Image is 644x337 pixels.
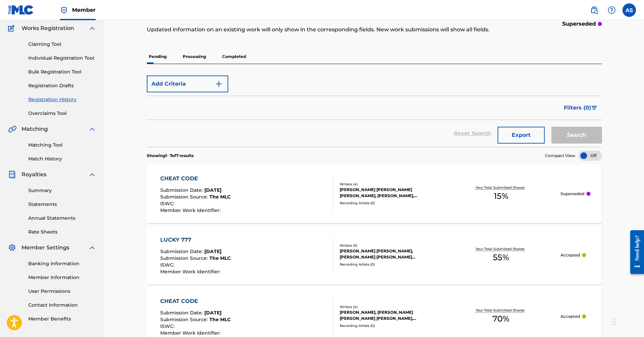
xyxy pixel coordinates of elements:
span: [DATE] [204,187,222,193]
p: Superseded [561,191,584,197]
img: Works Registration [8,24,17,32]
span: [DATE] [204,248,222,254]
a: Summary [28,187,96,194]
a: Public Search [587,3,601,17]
a: User Permissions [28,288,96,295]
span: Matching [22,125,48,133]
span: Submission Source : [160,194,209,200]
div: LUCKY 777 [160,236,231,244]
a: Annual Statements [28,215,96,222]
img: Top Rightsholder [60,6,68,14]
button: Filters (0) [560,99,602,116]
div: Writers ( 5 ) [340,243,441,248]
div: Recording Artists ( 0 ) [340,262,441,267]
img: search [590,6,598,14]
p: Your Total Submitted Shares: [476,185,527,190]
div: [PERSON_NAME] [PERSON_NAME], [PERSON_NAME] [PERSON_NAME] [PERSON_NAME], [PERSON_NAME], [PERSON_NAME] [340,248,441,260]
span: ISWC : [160,323,176,329]
div: Recording Artists ( 0 ) [340,201,441,206]
p: superseded [562,20,596,28]
div: [PERSON_NAME], [PERSON_NAME] [PERSON_NAME] [PERSON_NAME], [PERSON_NAME] [PERSON_NAME] [340,309,441,321]
span: ISWC : [160,262,176,268]
span: Filters ( 0 ) [564,104,591,112]
span: Member Work Identifier : [160,269,222,275]
a: Rate Sheets [28,228,96,236]
span: 70 % [493,313,509,325]
a: Overclaims Tool [28,110,96,117]
div: Writers ( 4 ) [340,304,441,309]
span: Royalties [22,171,46,179]
p: Updated information on an existing work will only show in the corresponding fields. New work subm... [147,26,497,34]
div: User Menu [622,3,636,17]
img: Matching [8,125,16,133]
div: Writers ( 4 ) [340,182,441,187]
span: Compact View [545,153,575,159]
span: The MLC [209,194,231,200]
span: Submission Source : [160,316,209,323]
span: Submission Source : [160,255,209,261]
a: Contact Information [28,302,96,309]
a: CHEAT CODESubmission Date:[DATE]Submission Source:The MLCISWC:Member Work Identifier:Writers (4)[... [147,164,602,223]
span: Submission Date : [160,187,204,193]
span: ISWC : [160,201,176,207]
button: Export [498,127,545,144]
span: Member Work Identifier : [160,330,222,336]
div: Help [605,3,618,17]
img: Royalties [8,171,16,179]
p: Pending [147,50,169,64]
p: Your Total Submitted Shares: [476,246,527,251]
iframe: Resource Center [625,223,644,281]
span: Submission Date : [160,248,204,254]
span: 55 % [493,251,509,264]
a: Statements [28,201,96,208]
div: CHEAT CODE [160,297,231,305]
a: Registration History [28,96,96,103]
span: 15 % [494,190,508,202]
a: Individual Registration Tool [28,55,96,62]
img: expand [88,171,96,179]
img: expand [88,24,96,32]
img: filter [591,106,597,110]
a: Match History [28,155,96,162]
p: Your Total Submitted Shares: [476,308,527,313]
p: Accepted [561,313,580,319]
img: help [608,6,616,14]
iframe: Chat Widget [610,305,644,337]
p: Showing 1 - 7 of 7 results [147,153,194,159]
a: Registration Drafts [28,82,96,89]
p: Completed [220,50,248,64]
img: 9d2ae6d4665cec9f34b9.svg [215,80,223,88]
a: Member Information [28,274,96,281]
div: Drag [612,311,616,332]
img: expand [88,244,96,252]
span: Member Work Identifier : [160,207,222,213]
span: The MLC [209,255,231,261]
a: Matching Tool [28,142,96,149]
p: Processing [181,50,208,64]
span: Member [72,6,96,14]
div: CHEAT CODE [160,175,231,183]
button: Add Criteria [147,75,228,92]
a: Banking Information [28,260,96,267]
a: Claiming Tool [28,41,96,48]
a: LUCKY 777Submission Date:[DATE]Submission Source:The MLCISWC:Member Work Identifier:Writers (5)[P... [147,225,602,284]
img: Member Settings [8,244,16,252]
a: Bulk Registration Tool [28,68,96,75]
p: Accepted [561,252,580,258]
span: Works Registration [22,24,74,32]
div: [PERSON_NAME] [PERSON_NAME] [PERSON_NAME], [PERSON_NAME], [PERSON_NAME] [340,187,441,199]
span: [DATE] [204,310,222,316]
span: Submission Date : [160,310,204,316]
div: Recording Artists ( 0 ) [340,323,441,328]
img: expand [88,125,96,133]
a: Member Benefits [28,315,96,323]
span: Member Settings [22,244,69,252]
form: Search Form [147,72,602,147]
span: The MLC [209,316,231,323]
img: MLC Logo [8,5,34,15]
